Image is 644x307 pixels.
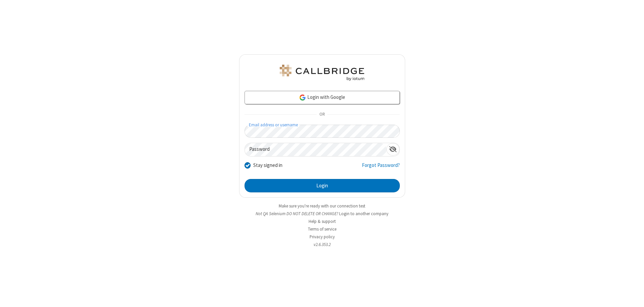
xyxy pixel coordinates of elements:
img: google-icon.png [299,94,306,101]
a: Login with Google [245,91,400,104]
a: Terms of service [308,226,336,232]
button: Login to another company [339,210,388,217]
a: Privacy policy [310,234,335,240]
a: Help & support [309,219,336,224]
div: Show password [386,143,399,156]
li: v2.6.353.2 [239,241,405,248]
button: Login [245,179,400,192]
input: Password [245,143,386,156]
a: Forgot Password? [362,162,400,174]
img: QA Selenium DO NOT DELETE OR CHANGE [278,65,366,81]
span: OR [317,110,327,119]
input: Email address or username [245,125,400,138]
a: Make sure you're ready with our connection test [279,203,365,209]
label: Stay signed in [253,162,282,169]
li: Not QA Selenium DO NOT DELETE OR CHANGE? [239,210,405,217]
